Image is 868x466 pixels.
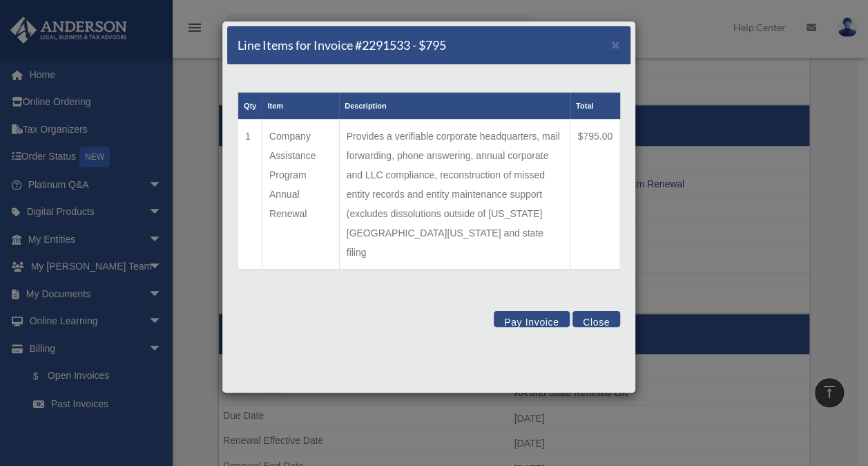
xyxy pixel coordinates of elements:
th: Total [570,93,620,120]
h5: Line Items for Invoice #2291533 - $795 [238,37,446,54]
span: × [611,37,620,53]
button: Close [611,37,620,52]
button: Pay Invoice [494,311,570,327]
td: Company Assistance Program Annual Renewal [262,120,339,270]
button: Close [572,311,620,327]
td: Provides a verifiable corporate headquarters, mail forwarding, phone answering, annual corporate ... [339,120,570,270]
th: Item [262,93,339,120]
th: Description [339,93,570,120]
th: Qty [238,93,262,120]
td: $795.00 [570,120,620,270]
td: 1 [238,120,262,270]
